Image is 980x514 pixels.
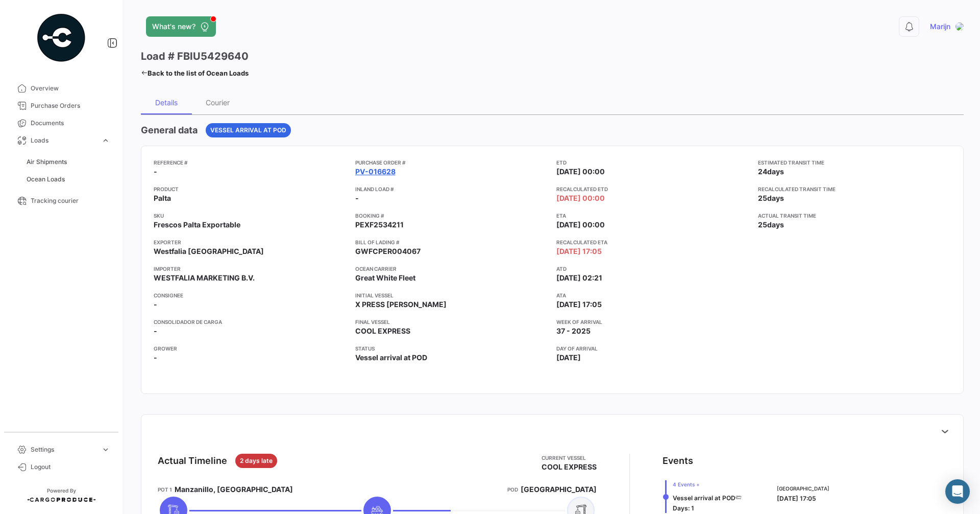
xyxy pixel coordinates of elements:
[31,445,97,454] span: Settings
[355,167,396,177] a: PV-016628
[556,299,602,310] span: [DATE] 17:05
[154,318,347,326] app-card-info-title: Consolidador de Carga
[355,273,415,283] span: Great White Fleet
[758,167,767,176] span: 24
[31,119,110,128] span: Documents
[355,212,549,220] app-card-info-title: Booking #
[154,246,264,256] span: Westfalia [GEOGRAPHIC_DATA]
[556,353,581,363] span: [DATE]
[673,504,694,512] span: Days: 1
[673,494,736,502] span: Vessel arrival at POD
[355,158,549,167] app-card-info-title: Purchase Order #
[31,84,110,93] span: Overview
[355,353,427,363] span: Vessel arrival at POD
[355,299,447,310] span: X PRESS [PERSON_NAME]
[8,114,114,132] a: Documents
[154,167,157,177] span: -
[930,21,950,32] span: Marijn
[945,479,970,504] div: Abrir Intercom Messenger
[556,185,750,193] app-card-info-title: Recalculated ETD
[154,158,347,167] app-card-info-title: Reference #
[154,291,347,299] app-card-info-title: Consignee
[141,49,249,63] h3: Load # FBIU5429640
[556,167,605,177] span: [DATE] 00:00
[556,193,605,203] span: [DATE] 00:00
[355,246,421,256] span: GWFCPER004067
[154,326,157,336] span: -
[154,353,157,363] span: -
[542,462,597,472] span: COOL EXPRESS
[767,220,784,229] span: days
[206,98,230,107] div: Courier
[758,158,951,167] app-card-info-title: Estimated transit time
[31,136,97,145] span: Loads
[758,194,767,202] span: 25
[355,326,410,336] span: COOL EXPRESS
[210,126,286,135] span: Vessel arrival at POD
[22,154,114,170] a: Air Shipments
[767,167,784,176] span: days
[355,344,549,353] app-card-info-title: Status
[154,299,157,310] span: -
[556,265,750,273] app-card-info-title: ATD
[154,193,171,203] span: Palta
[521,484,597,495] span: [GEOGRAPHIC_DATA]
[355,318,549,326] app-card-info-title: Final Vessel
[152,21,195,32] span: What's new?
[154,238,347,246] app-card-info-title: Exporter
[556,158,750,167] app-card-info-title: ETD
[27,175,65,184] span: Ocean Loads
[355,220,404,230] span: PEXF2534211
[158,485,172,494] app-card-info-title: POT 1
[146,16,216,37] button: What's new?
[777,484,829,493] span: [GEOGRAPHIC_DATA]
[556,318,750,326] app-card-info-title: Week of arrival
[175,484,293,495] span: Manzanillo, [GEOGRAPHIC_DATA]
[240,456,273,465] span: 2 days late
[507,485,518,494] app-card-info-title: POD
[556,291,750,299] app-card-info-title: ATA
[542,454,597,462] app-card-info-title: Current Vessel
[355,185,549,193] app-card-info-title: Inland Load #
[758,220,767,229] span: 25
[556,273,602,283] span: [DATE] 02:21
[355,265,549,273] app-card-info-title: Ocean Carrier
[158,454,227,468] div: Actual Timeline
[27,157,67,167] span: Air Shipments
[154,185,347,193] app-card-info-title: Product
[155,98,178,107] div: Details
[758,212,951,220] app-card-info-title: Actual transit time
[758,185,951,193] app-card-info-title: Recalculated transit time
[355,238,549,246] app-card-info-title: Bill of Lading #
[556,212,750,220] app-card-info-title: ETA
[8,97,114,114] a: Purchase Orders
[673,480,742,488] span: 4 Events +
[22,172,114,187] a: Ocean Loads
[154,212,347,220] app-card-info-title: SKU
[36,12,87,63] img: powered-by.png
[101,136,110,145] span: expand_more
[556,246,602,256] span: [DATE] 17:05
[955,22,964,31] img: logo.png
[8,192,114,209] a: Tracking courier
[101,445,110,454] span: expand_more
[31,101,110,110] span: Purchase Orders
[141,123,198,137] h4: General data
[556,220,605,230] span: [DATE] 00:00
[154,344,347,353] app-card-info-title: Grower
[8,80,114,97] a: Overview
[154,220,240,230] span: Frescos Palta Exportable
[777,495,816,502] span: [DATE] 17:05
[663,454,693,468] div: Events
[556,238,750,246] app-card-info-title: Recalculated ETA
[141,66,249,80] a: Back to the list of Ocean Loads
[556,344,750,353] app-card-info-title: Day of arrival
[767,194,784,202] span: days
[355,291,549,299] app-card-info-title: Initial Vessel
[556,326,591,336] span: 37 - 2025
[31,196,110,205] span: Tracking courier
[154,273,255,283] span: WESTFALIA MARKETING B.V.
[154,265,347,273] app-card-info-title: Importer
[31,462,110,472] span: Logout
